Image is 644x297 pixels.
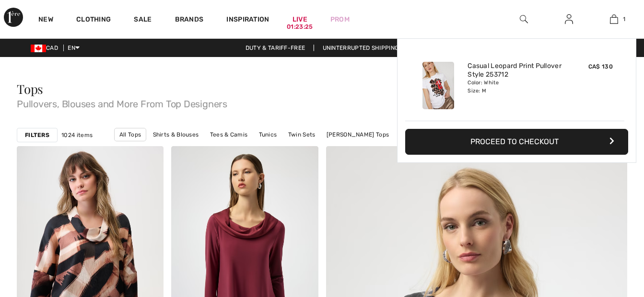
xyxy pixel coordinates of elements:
span: 1024 items [61,131,93,139]
a: Brands [175,15,204,25]
span: CAD [31,45,62,51]
span: Pullovers, Blouses and More From Top Designers [17,95,627,109]
a: Sign In [557,13,581,25]
img: 1ère Avenue [4,8,23,27]
a: Tunics [254,128,282,141]
span: 1 [623,15,625,23]
iframe: Opens a widget where you can chat to one of our agents [583,225,634,249]
a: Twin Sets [283,128,320,141]
a: Live01:23:25 [293,14,307,24]
a: Tees & Camis [205,128,253,141]
div: Color: White Size: M [468,79,562,94]
a: Shirts & Blouses [148,128,204,141]
img: search the website [520,13,528,25]
a: 1 [592,13,636,25]
a: Casual Leopard Print Pullover Style 253712 [468,62,562,79]
a: Sale [134,15,152,25]
img: Canadian Dollar [31,45,46,52]
a: White Tops [395,128,435,141]
a: Clothing [76,15,111,25]
a: All Tops [114,128,146,141]
img: Casual Leopard Print Pullover Style 253712 [422,62,454,109]
img: My Info [565,13,573,25]
a: New [38,15,53,25]
button: Proceed to Checkout [405,129,628,155]
span: Inspiration [226,15,269,25]
div: 01:23:25 [287,23,313,32]
a: Prom [330,14,350,24]
span: EN [68,45,80,51]
img: My Bag [610,13,618,25]
span: Tops [17,80,43,97]
strong: Filters [25,131,49,139]
a: [PERSON_NAME] Tops [322,128,394,141]
span: CA$ 130 [588,63,613,70]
